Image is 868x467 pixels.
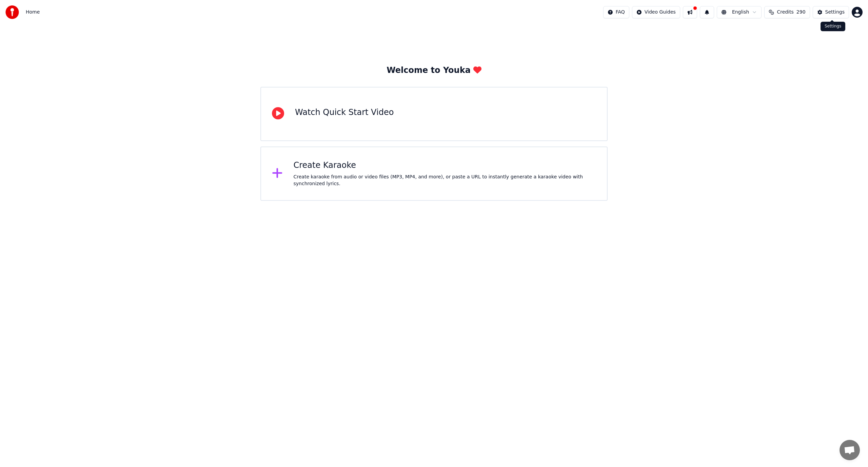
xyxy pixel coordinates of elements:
img: youka [5,5,19,19]
div: Welcome to Youka [387,65,481,76]
button: Credits290 [764,6,810,18]
button: FAQ [603,6,629,18]
div: Watch Quick Start Video [295,107,394,118]
span: Credits [777,9,793,16]
nav: breadcrumb [26,9,40,16]
button: Video Guides [632,6,680,18]
div: Create Karaoke [294,160,596,171]
button: Settings [813,6,849,18]
a: Open chat [840,440,860,460]
span: 290 [796,9,806,16]
div: Create karaoke from audio or video files (MP3, MP4, and more), or paste a URL to instantly genera... [294,174,596,187]
span: Home [26,9,40,16]
div: Settings [825,9,845,16]
div: Settings [821,22,845,31]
